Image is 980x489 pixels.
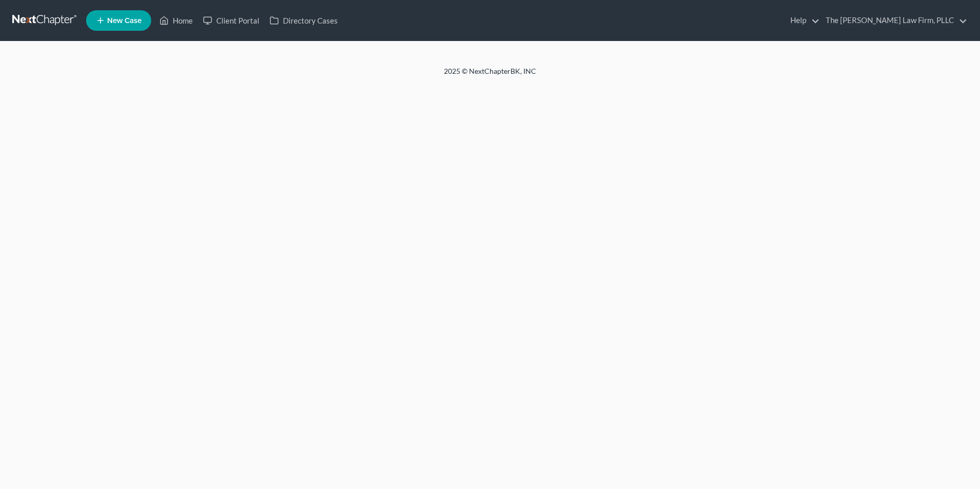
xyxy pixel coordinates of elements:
a: Directory Cases [264,11,343,30]
a: Help [785,11,820,30]
div: 2025 © NextChapterBK, INC [198,66,782,85]
a: Home [154,11,198,30]
a: Client Portal [198,11,264,30]
a: The [PERSON_NAME] Law Firm, PLLC [821,11,967,30]
new-legal-case-button: New Case [86,10,151,31]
